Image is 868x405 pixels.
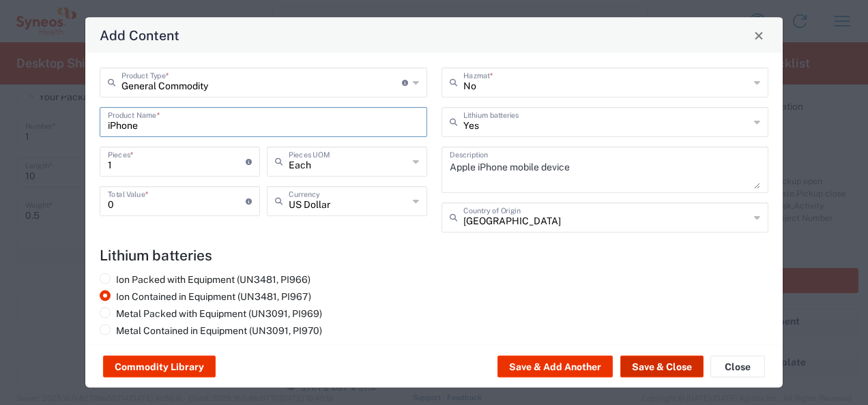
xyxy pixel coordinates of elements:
[103,356,216,378] button: Commodity Library
[620,356,704,378] button: Save & Close
[710,356,765,378] button: Close
[100,247,768,264] h4: Lithium batteries
[497,356,613,378] button: Save & Add Another
[100,290,311,303] label: Ion Contained in Equipment (UN3481, PI967)
[100,325,322,337] label: Metal Contained in Equipment (UN3091, PI970)
[100,25,179,45] h4: Add Content
[100,307,322,320] label: Metal Packed with Equipment (UN3091, PI969)
[749,26,768,45] button: Close
[100,273,310,286] label: Ion Packed with Equipment (UN3481, PI966)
